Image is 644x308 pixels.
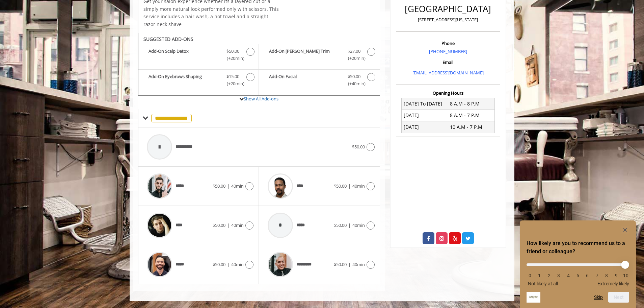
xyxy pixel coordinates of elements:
span: 40min [231,222,244,228]
li: 10 [622,273,629,278]
span: (+20min ) [223,80,243,87]
span: $50.00 [352,144,365,150]
span: 40min [231,261,244,267]
span: $15.00 [226,73,239,80]
span: (+40min ) [344,80,364,87]
td: [DATE] [402,110,448,121]
span: | [227,261,230,267]
span: | [348,183,351,189]
div: How likely are you to recommend us to a friend or colleague? Select an option from 0 to 10, with ... [527,226,629,303]
td: 8 A.M - 7 P.M [448,110,494,121]
h2: [GEOGRAPHIC_DATA] [398,4,498,14]
li: 2 [546,273,553,278]
h3: Opening Hours [396,91,500,95]
span: | [227,222,230,228]
span: | [348,222,351,228]
td: 8 A.M - 8 P.M [448,98,494,110]
span: $50.00 [226,48,239,55]
a: [PHONE_NUMBER] [429,48,467,54]
span: | [348,261,351,267]
li: 0 [527,273,533,278]
li: 1 [536,273,543,278]
li: 4 [565,273,572,278]
span: $50.00 [213,261,225,267]
div: Scissor Cut Add-onS [138,33,380,96]
label: Add-On Beard Trim [262,48,376,64]
span: $27.00 [348,48,360,55]
span: 40min [352,183,365,189]
b: Add-On Eyebrows Shaping [149,73,220,87]
span: (+20min ) [223,55,243,62]
li: 8 [603,273,610,278]
li: 6 [584,273,591,278]
h2: How likely are you to recommend us to a friend or colleague? Select an option from 0 to 10, with ... [527,239,629,256]
span: $50.00 [348,73,360,80]
button: Next question [608,292,629,303]
b: Add-On [PERSON_NAME] Trim [269,48,341,62]
b: Add-On Scalp Detox [149,48,220,62]
span: Extremely likely [597,281,629,286]
h3: Phone [398,41,498,46]
li: 7 [594,273,600,278]
p: [STREET_ADDRESS][US_STATE] [398,16,498,23]
span: $50.00 [334,183,347,189]
span: $50.00 [334,261,347,267]
button: Skip [594,294,603,300]
span: | [227,183,230,189]
button: Hide survey [621,226,629,234]
span: $50.00 [334,222,347,228]
td: [DATE] [402,121,448,133]
a: Show All Add-ons [244,96,278,102]
span: $50.00 [213,183,225,189]
b: SUGGESTED ADD-ONS [143,36,193,42]
span: (+20min ) [344,55,364,62]
label: Add-On Facial [262,73,376,89]
div: How likely are you to recommend us to a friend or colleague? Select an option from 0 to 10, with ... [527,258,629,286]
span: 40min [231,183,244,189]
span: Not likely at all [528,281,558,286]
li: 9 [613,273,620,278]
b: Add-On Facial [269,73,341,87]
li: 5 [574,273,581,278]
a: [EMAIL_ADDRESS][DOMAIN_NAME] [412,70,484,76]
label: Add-On Eyebrows Shaping [142,73,255,89]
td: [DATE] To [DATE] [402,98,448,110]
li: 3 [555,273,562,278]
label: Add-On Scalp Detox [142,48,255,64]
span: $50.00 [213,222,225,228]
span: 40min [352,222,365,228]
td: 10 A.M - 7 P.M [448,121,494,133]
span: 40min [352,261,365,267]
h3: Email [398,60,498,65]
